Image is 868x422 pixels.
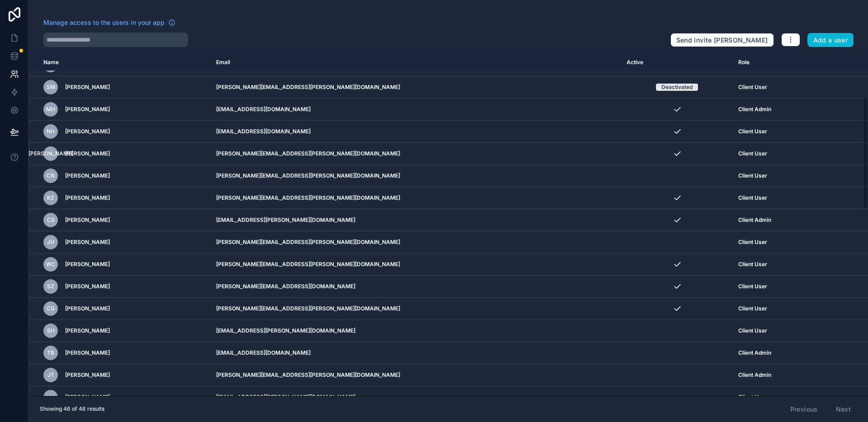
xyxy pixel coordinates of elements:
[211,342,621,364] td: [EMAIL_ADDRESS][DOMAIN_NAME]
[29,54,868,396] div: scrollable content
[211,231,621,253] td: [PERSON_NAME][EMAIL_ADDRESS][PERSON_NAME][DOMAIN_NAME]
[65,216,110,224] span: [PERSON_NAME]
[65,261,110,268] span: [PERSON_NAME]
[47,305,55,312] span: CG
[65,84,110,91] span: [PERSON_NAME]
[738,327,767,334] span: Client User
[211,320,621,342] td: [EMAIL_ADDRESS][PERSON_NAME][DOMAIN_NAME]
[738,349,771,356] span: Client Admin
[738,239,767,246] span: Client User
[47,216,55,224] span: CS
[43,18,175,27] a: Manage access to the users in your app
[47,194,54,202] span: KZ
[65,305,110,312] span: [PERSON_NAME]
[40,405,104,413] span: Showing 46 of 46 results
[65,239,110,246] span: [PERSON_NAME]
[46,106,55,113] span: MH
[65,349,110,356] span: [PERSON_NAME]
[46,261,56,268] span: WC
[47,128,55,135] span: NH
[65,371,110,379] span: [PERSON_NAME]
[733,54,826,71] th: Role
[47,84,55,91] span: SM
[211,143,621,165] td: [PERSON_NAME][EMAIL_ADDRESS][PERSON_NAME][DOMAIN_NAME]
[65,394,110,401] span: [PERSON_NAME]
[211,54,621,71] th: Email
[738,394,767,401] span: Client User
[738,216,771,224] span: Client Admin
[211,276,621,298] td: [PERSON_NAME][EMAIL_ADDRESS][DOMAIN_NAME]
[47,349,54,356] span: TB
[47,327,55,334] span: SH
[65,327,110,334] span: [PERSON_NAME]
[738,84,767,91] span: Client User
[738,283,767,290] span: Client User
[738,261,767,268] span: Client User
[28,150,73,157] span: [PERSON_NAME]
[211,386,621,408] td: [EMAIL_ADDRESS][PERSON_NAME][DOMAIN_NAME]
[807,33,854,47] button: Add a user
[738,128,767,135] span: Client User
[661,84,693,91] div: Deactivated
[211,253,621,276] td: [PERSON_NAME][EMAIL_ADDRESS][PERSON_NAME][DOMAIN_NAME]
[211,121,621,143] td: [EMAIL_ADDRESS][DOMAIN_NAME]
[65,172,110,179] span: [PERSON_NAME]
[670,33,774,47] button: Send invite [PERSON_NAME]
[738,194,767,202] span: Client User
[211,76,621,98] td: [PERSON_NAME][EMAIL_ADDRESS][PERSON_NAME][DOMAIN_NAME]
[65,283,110,290] span: [PERSON_NAME]
[211,298,621,320] td: [PERSON_NAME][EMAIL_ADDRESS][PERSON_NAME][DOMAIN_NAME]
[738,371,771,379] span: Client Admin
[211,165,621,187] td: [PERSON_NAME][EMAIL_ADDRESS][PERSON_NAME][DOMAIN_NAME]
[738,150,767,157] span: Client User
[211,187,621,209] td: [PERSON_NAME][EMAIL_ADDRESS][PERSON_NAME][DOMAIN_NAME]
[29,54,211,71] th: Name
[65,150,110,157] span: [PERSON_NAME]
[47,239,54,246] span: JH
[211,364,621,386] td: [PERSON_NAME][EMAIL_ADDRESS][PERSON_NAME][DOMAIN_NAME]
[738,106,771,113] span: Client Admin
[65,194,110,202] span: [PERSON_NAME]
[65,128,110,135] span: [PERSON_NAME]
[46,394,55,401] span: NM
[738,305,767,312] span: Client User
[47,172,55,179] span: CN
[47,371,54,379] span: JT
[738,172,767,179] span: Client User
[211,209,621,231] td: [EMAIL_ADDRESS][PERSON_NAME][DOMAIN_NAME]
[211,98,621,121] td: [EMAIL_ADDRESS][DOMAIN_NAME]
[47,283,54,290] span: SZ
[621,54,732,71] th: Active
[43,18,165,27] span: Manage access to the users in your app
[65,106,110,113] span: [PERSON_NAME]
